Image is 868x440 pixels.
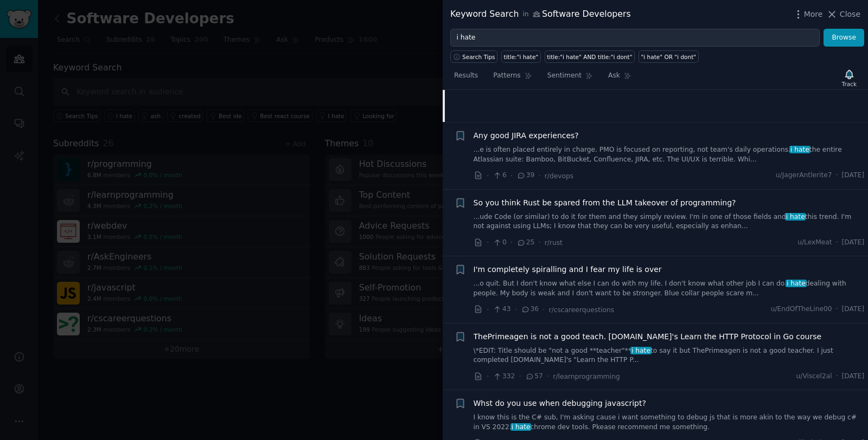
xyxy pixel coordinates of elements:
button: More [793,9,823,20]
span: · [538,237,540,248]
span: 0 [493,238,506,248]
span: u/Viscel2al [796,372,832,381]
span: i hate [630,347,651,354]
span: 43 [493,305,510,314]
button: Track [838,67,860,89]
span: r/rust [545,239,563,247]
span: Close [840,9,860,20]
a: title:"i hate" AND title:"i dont" [545,50,635,63]
span: · [547,371,549,382]
span: · [538,170,540,182]
span: i hate [786,280,806,287]
span: More [804,9,823,20]
span: 332 [493,372,515,381]
span: [DATE] [842,372,864,381]
button: Search Tips [450,50,497,63]
span: r/learnprogramming [553,373,620,380]
span: Search Tips [462,53,495,61]
span: i hate [789,146,810,153]
span: 57 [525,372,543,381]
div: title:"i hate" AND title:"i dont" [547,53,632,61]
span: [DATE] [842,171,864,180]
span: · [836,372,838,381]
a: So you think Rust be spared from the LLM takeover of programming? [474,197,736,209]
span: · [836,305,838,314]
a: Ask [604,67,635,89]
span: · [836,171,838,180]
span: · [510,170,513,182]
span: · [515,304,517,315]
a: Sentiment [544,67,597,89]
span: u/EndOfTheLine00 [771,305,832,314]
span: u/LexMeat [797,238,832,248]
div: Keyword Search Software Developers [450,8,631,21]
a: title:"i hate" [501,50,541,63]
button: Close [826,9,860,20]
a: ...ude Code (or similar) to do it for them and they simply review. I'm in one of those fields and... [474,212,865,231]
a: "i hate" OR "i dont" [639,50,699,63]
input: Try a keyword related to your business [450,29,820,47]
div: "i hate" OR "i dont" [641,53,697,61]
span: u/JagerAntlerite7 [776,171,832,180]
span: · [519,371,521,382]
span: i hate [510,423,531,431]
span: Patterns [493,71,520,81]
a: I know this is the C# sub, I'm asking cause i want something to debug js that is more akin to the... [474,413,865,432]
span: 6 [493,171,506,180]
span: · [487,170,489,182]
span: Results [454,71,478,81]
a: I'm completely spiralling and I fear my life is over [474,264,662,275]
span: · [836,238,838,248]
a: \*EDIT: Title should be "not a good **teacher"**i hateto say it but ThePrimeagen is not a good te... [474,346,865,365]
span: · [487,371,489,382]
span: · [487,237,489,248]
span: Ask [608,71,620,81]
div: Track [842,80,857,88]
span: · [542,304,545,315]
span: · [487,304,489,315]
span: · [510,237,513,248]
a: Whst do you use when debugging javascript? [474,398,646,409]
span: 36 [521,305,539,314]
a: ThePrimeagen‬ is not a good teach. [DOMAIN_NAME]'s Learn the HTTP Protocol in Go course [474,331,822,342]
span: 39 [516,171,534,180]
span: 25 [516,238,534,248]
a: ...o quit. But I don't know what else I can do with my life. I don't know what other job I can do... [474,279,865,298]
span: Sentiment [547,71,582,81]
span: [DATE] [842,238,864,248]
span: in [522,10,528,20]
a: Results [450,67,482,89]
span: r/devops [545,172,573,180]
div: title:"i hate" [504,53,539,61]
button: Browse [824,29,864,47]
span: [DATE] [842,305,864,314]
a: ...e is often placed entirely in charge. PMO is focused on reporting, not team's daily operations... [474,145,865,164]
span: r/cscareerquestions [549,306,615,314]
span: i hate [785,213,806,221]
a: Any good JIRA experiences? [474,130,579,141]
a: Patterns [489,67,535,89]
